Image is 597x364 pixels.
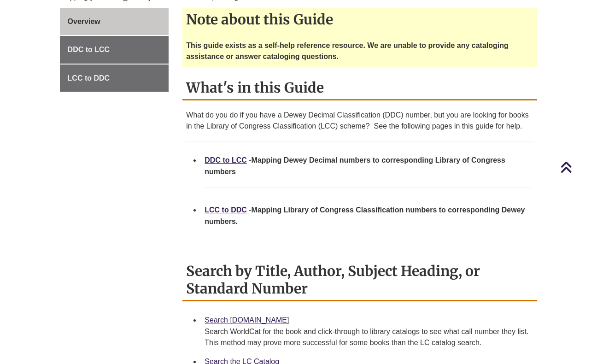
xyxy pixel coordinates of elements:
strong: Mapping Dewey Decimal numbers to corresponding Library of Congress numbers [205,156,505,176]
span: LCC to DDC [68,74,110,82]
li: - [201,151,533,200]
div: Search WorldCat for the book and click-through to library catalogs to see what call number they l... [205,326,530,348]
h2: Note about this Guide [182,8,537,31]
h2: What's in this Guide [182,76,537,100]
strong: Mapping Library of Congress Classification numbers to corresponding Dewey numbers. [205,206,525,226]
span: DDC to LCC [68,46,110,53]
a: Search [DOMAIN_NAME] [205,316,289,324]
p: What do you do if you have a Dewey Decimal Classification (DDC) number, but you are looking for b... [186,110,533,132]
a: Back to Top [560,161,595,173]
a: LCC to DDC [205,206,247,214]
div: Guide Page Menu [60,8,169,92]
li: - [201,200,533,250]
span: Overview [68,18,100,25]
a: DDC to LCC [205,156,247,164]
strong: This guide exists as a self-help reference resource. We are unable to provide any cataloging assi... [186,41,509,60]
h2: Search by Title, Author, Subject Heading, or Standard Number [182,259,537,301]
a: DDC to LCC [60,36,169,64]
a: LCC to DDC [60,65,169,92]
a: Overview [60,8,169,35]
